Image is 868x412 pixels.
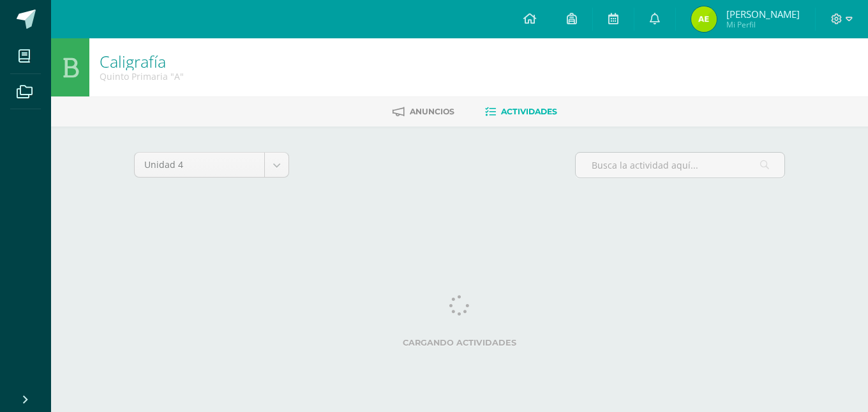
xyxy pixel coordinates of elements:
[100,70,184,82] div: Quinto Primaria 'A'
[410,107,454,116] span: Anuncios
[100,52,184,70] h1: Caligrafía
[576,153,784,178] input: Busca la actividad aquí...
[144,153,255,177] span: Unidad 4
[135,153,288,177] a: Unidad 4
[726,8,800,20] span: [PERSON_NAME]
[485,102,557,122] a: Actividades
[691,6,717,32] img: a1f1fd6ee15b5b6f04d9be35a7d3af2a.png
[100,50,166,72] a: Caligrafía
[393,102,454,122] a: Anuncios
[134,338,785,347] label: Cargando actividades
[501,107,557,116] span: Actividades
[726,19,800,30] span: Mi Perfil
